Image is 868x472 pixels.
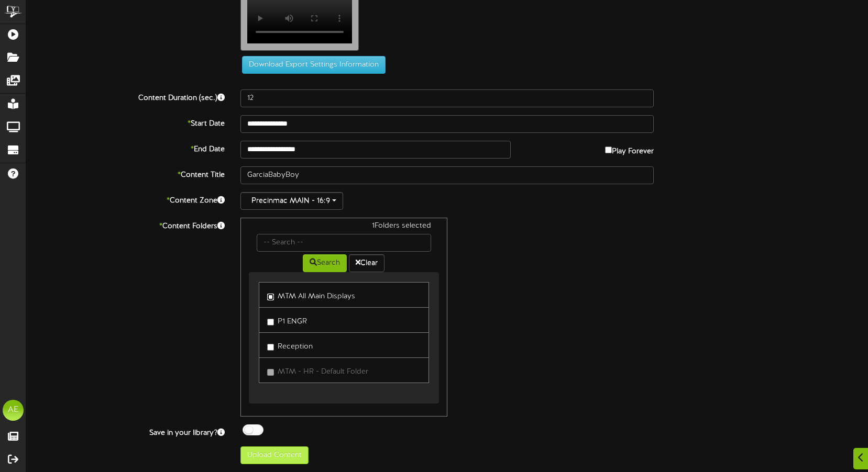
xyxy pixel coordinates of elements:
[237,61,386,69] a: Download Export Settings Information
[240,166,654,184] input: Title of this Content
[18,141,233,155] label: End Date
[18,218,233,232] label: Content Folders
[267,319,274,325] input: P1 ENGR
[18,192,233,206] label: Content Zone
[278,368,368,376] span: MTM - HR - Default Folder
[267,338,313,352] label: Reception
[349,254,384,272] button: Clear
[240,446,309,464] button: Upload Content
[267,294,274,300] input: MTM All Main Displays
[18,424,233,439] label: Save in your library?
[257,234,431,252] input: -- Search --
[267,288,355,302] label: MTM All Main Displays
[267,344,274,351] input: Reception
[605,147,612,153] input: Play Forever
[240,192,343,210] button: Precinmac MAIN - 16:9
[3,400,24,421] div: AE
[267,313,307,327] label: P1 ENGR
[249,221,438,234] div: 1 Folders selected
[242,56,386,74] button: Download Export Settings Information
[303,254,347,272] button: Search
[18,89,233,104] label: Content Duration (sec.)
[18,166,233,181] label: Content Title
[605,141,654,157] label: Play Forever
[18,115,233,129] label: Start Date
[267,369,274,376] input: MTM - HR - Default Folder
